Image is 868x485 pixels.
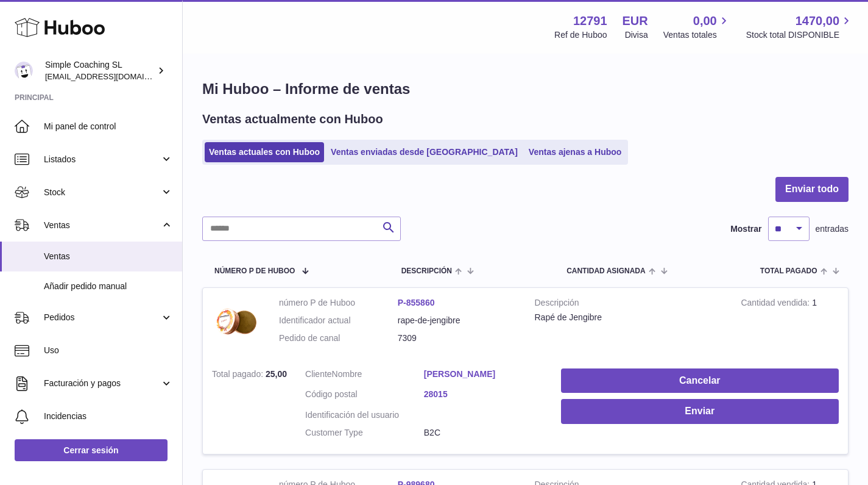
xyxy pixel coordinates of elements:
[279,315,398,326] dt: Identificador actual
[401,267,452,275] span: Descripción
[573,13,607,29] strong: 12791
[535,312,723,323] div: Rapé de Jengibre
[214,267,295,275] span: número P de Huboo
[15,62,33,80] img: info@simplecoaching.es
[398,332,517,344] dd: 7309
[398,315,517,326] dd: rape-de-jengibre
[44,345,173,356] span: Uso
[202,111,383,128] h2: Ventas actualmente con Huboo
[775,177,849,202] button: Enviar todo
[524,142,626,162] a: Ventas ajenas a Huboo
[796,13,839,29] span: 1470,00
[625,29,648,41] div: Divisa
[44,312,160,323] span: Pedidos
[305,369,332,379] span: Cliente
[202,79,849,99] h1: Mi Huboo – Informe de ventas
[305,389,424,403] dt: Código postal
[663,29,731,41] span: Ventas totales
[566,267,646,275] span: Cantidad ASIGNADA
[212,369,266,382] strong: Total pagado
[326,142,522,162] a: Ventas enviadas desde [GEOGRAPHIC_DATA]
[535,297,723,312] strong: Descripción
[424,368,543,380] a: [PERSON_NAME]
[741,298,812,311] strong: Cantidad vendida
[561,399,839,424] button: Enviar
[424,427,543,439] dd: B2C
[732,288,848,359] td: 1
[693,13,717,29] span: 0,00
[663,13,731,41] a: 0,00 Ventas totales
[816,223,849,235] span: entradas
[44,251,173,262] span: Ventas
[561,368,839,393] button: Cancelar
[44,121,173,132] span: Mi panel de control
[305,368,424,383] dt: Nombre
[398,298,435,307] a: P-855860
[44,411,173,422] span: Incidencias
[279,332,398,344] dt: Pedido de canal
[554,29,607,41] div: Ref de Huboo
[44,187,160,198] span: Stock
[266,369,287,379] span: 25,00
[45,71,179,81] span: [EMAIL_ADDRESS][DOMAIN_NAME]
[305,427,424,439] dt: Customer Type
[760,267,817,275] span: Total pagado
[212,297,261,346] img: IMG_9656.png
[15,439,168,461] a: Cerrar sesión
[746,29,853,41] span: Stock total DISPONIBLE
[305,409,424,421] dt: Identificación del usuario
[44,220,160,231] span: Ventas
[279,297,398,309] dt: número P de Huboo
[44,378,160,389] span: Facturación y pagos
[424,389,543,400] a: 28015
[45,59,155,82] div: Simple Coaching SL
[623,13,648,29] strong: EUR
[746,13,853,41] a: 1470,00 Stock total DISPONIBLE
[44,281,173,292] span: Añadir pedido manual
[205,142,324,162] a: Ventas actuales con Huboo
[44,154,160,165] span: Listados
[730,223,761,235] label: Mostrar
